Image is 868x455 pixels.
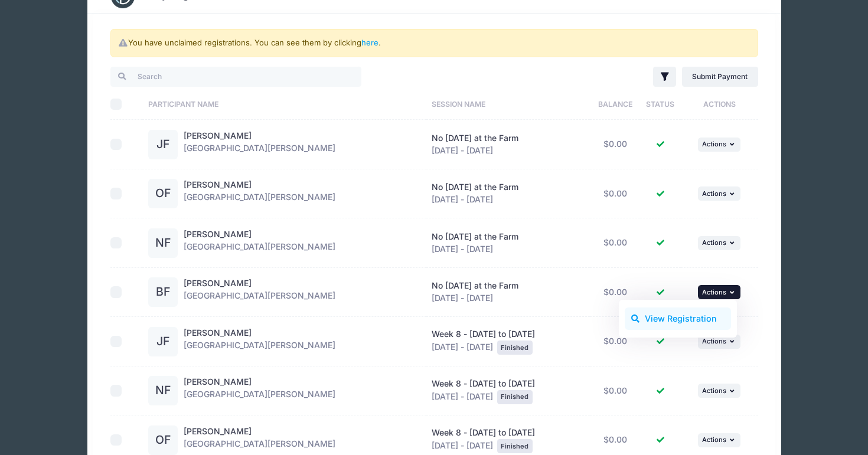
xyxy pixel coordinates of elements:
span: Week 8 - [DATE] to [DATE] [432,427,535,437]
a: [PERSON_NAME] [184,179,252,189]
th: Select All [110,89,143,120]
button: Actions [698,138,740,152]
div: Finished [497,390,533,404]
th: Balance: activate to sort column ascending [590,89,640,120]
div: Finished [497,341,533,355]
td: $0.00 [590,218,640,268]
div: [GEOGRAPHIC_DATA][PERSON_NAME] [184,376,335,405]
span: Actions [702,189,726,198]
div: OF [148,179,178,208]
span: No [DATE] at the Farm [432,231,518,241]
button: Actions [698,433,740,447]
a: [PERSON_NAME] [184,426,252,436]
div: JF [148,130,178,159]
span: Actions [702,387,726,395]
div: [DATE] - [DATE] [432,231,584,256]
button: Actions [698,236,740,250]
a: here [361,38,378,47]
div: NF [148,376,178,405]
div: [GEOGRAPHIC_DATA][PERSON_NAME] [184,130,335,159]
div: [DATE] - [DATE] [432,280,584,305]
a: [PERSON_NAME] [184,377,252,387]
td: $0.00 [590,317,640,366]
div: [DATE] - [DATE] [432,378,584,404]
a: [PERSON_NAME] [184,130,252,140]
a: NF [148,386,178,396]
span: Actions [702,337,726,345]
div: NF [148,228,178,258]
a: Submit Payment [682,67,758,87]
span: Actions [702,288,726,296]
div: OF [148,425,178,455]
span: Week 8 - [DATE] to [DATE] [432,378,535,388]
a: JF [148,140,178,150]
div: [DATE] - [DATE] [432,328,584,355]
td: $0.00 [590,366,640,416]
th: Session Name: activate to sort column ascending [426,89,590,120]
a: [PERSON_NAME] [184,278,252,288]
div: [DATE] - [DATE] [432,132,584,157]
div: [DATE] - [DATE] [432,181,584,206]
div: [GEOGRAPHIC_DATA][PERSON_NAME] [184,228,335,258]
span: Week 8 - [DATE] to [DATE] [432,329,535,339]
button: Actions [698,186,740,201]
div: [GEOGRAPHIC_DATA][PERSON_NAME] [184,327,335,356]
div: [GEOGRAPHIC_DATA][PERSON_NAME] [184,425,335,455]
div: BF [148,277,178,307]
td: $0.00 [590,268,640,317]
th: Participant Name: activate to sort column ascending [142,89,426,120]
input: Search [110,67,361,87]
div: [GEOGRAPHIC_DATA][PERSON_NAME] [184,179,335,208]
a: OF [148,436,178,446]
div: JF [148,327,178,356]
td: $0.00 [590,169,640,219]
td: $0.00 [590,120,640,169]
th: Actions: activate to sort column ascending [681,89,758,120]
a: [PERSON_NAME] [184,328,252,338]
span: Actions [702,436,726,444]
button: Actions [698,285,740,299]
div: Finished [497,439,533,453]
span: Actions [702,238,726,247]
button: Actions [698,335,740,349]
th: Status: activate to sort column ascending [640,89,681,120]
span: No [DATE] at the Farm [432,280,518,290]
a: OF [148,189,178,199]
span: No [DATE] at the Farm [432,182,518,192]
a: NF [148,238,178,248]
span: Actions [702,140,726,148]
a: BF [148,287,178,297]
div: [GEOGRAPHIC_DATA][PERSON_NAME] [184,277,335,307]
span: No [DATE] at the Farm [432,133,518,143]
a: [PERSON_NAME] [184,229,252,239]
button: Actions [698,384,740,398]
a: JF [148,337,178,347]
a: View Registration [625,307,732,330]
div: You have unclaimed registrations. You can see them by clicking . [110,29,758,57]
div: [DATE] - [DATE] [432,427,584,453]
